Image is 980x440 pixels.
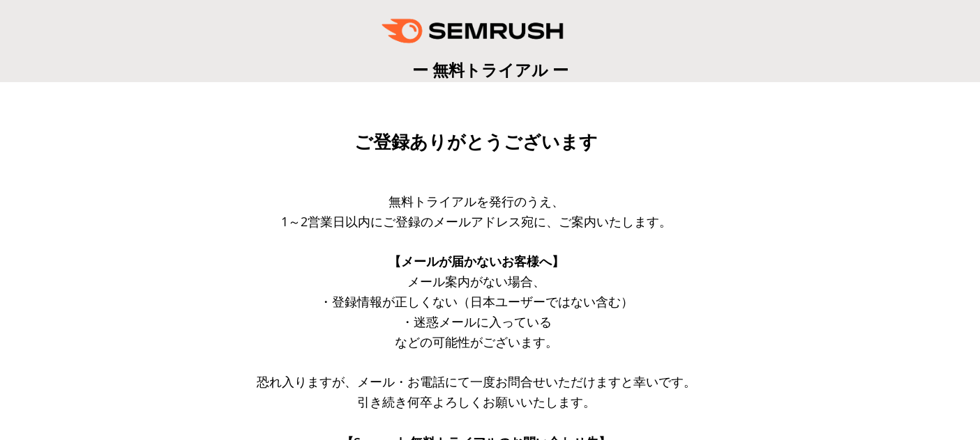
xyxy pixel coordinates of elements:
[389,193,564,210] span: 無料トライアルを発行のうえ、
[389,253,564,269] span: 【メールが届かないお客様へ】
[257,373,696,390] span: 恐れ入りますが、メール・お電話にて一度お問合せいただけますと幸いです。
[401,313,552,330] span: ・迷惑メールに入っている
[395,333,558,350] span: などの可能性がございます。
[319,293,633,310] span: ・登録情報が正しくない（日本ユーザーではない含む）
[412,58,568,81] span: ー 無料トライアル ー
[357,393,596,410] span: 引き続き何卒よろしくお願いいたします。
[407,273,545,290] span: メール案内がない場合、
[281,213,672,230] span: 1～2営業日以内にご登録のメールアドレス宛に、ご案内いたします。
[354,132,598,152] span: ご登録ありがとうございます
